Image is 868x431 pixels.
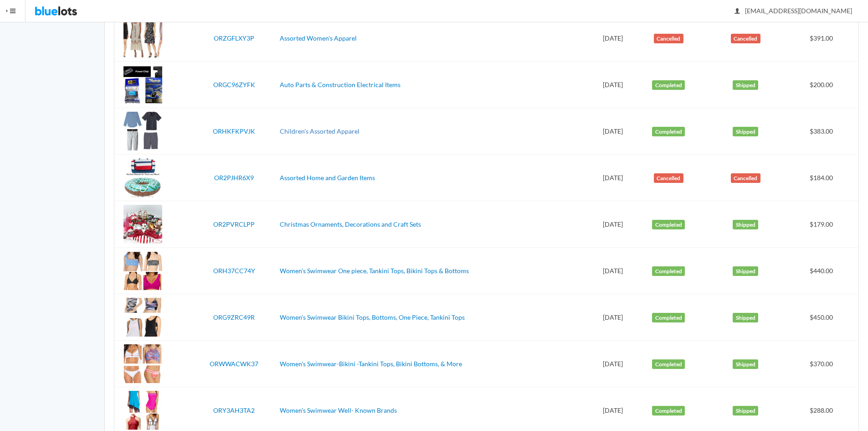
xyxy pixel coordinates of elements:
a: Women's Swimwear One piece, Tankini Tops, Bikini Tops & Bottoms [280,267,469,275]
a: Women's Swimwear Well- Known Brands [280,406,397,414]
label: Shipped [733,220,758,230]
label: Shipped [733,80,758,90]
td: [DATE] [591,248,636,294]
label: Cancelled [654,34,683,44]
a: OR2PJHR6X9 [214,174,254,182]
td: $450.00 [790,294,858,341]
label: Completed [652,266,685,276]
td: [DATE] [591,294,636,341]
a: Christmas Ornaments, Decorations and Craft Sets [280,220,421,228]
td: $370.00 [790,341,858,387]
label: Completed [652,127,685,137]
a: ORZGFLXY3P [214,34,254,42]
a: ORY3AH3TA2 [213,406,255,414]
label: Shipped [733,359,758,369]
label: Completed [652,313,685,323]
td: $440.00 [790,248,858,294]
label: Shipped [733,313,758,323]
td: [DATE] [591,15,636,62]
a: Children's Assorted Apparel [280,127,360,135]
td: [DATE] [591,108,636,155]
a: ORHKFKPVJK [213,127,255,135]
label: Completed [652,220,685,230]
a: ORGC96ZYFK [213,81,255,88]
label: Completed [652,359,685,369]
a: ORG9ZRC49R [213,313,255,321]
td: $391.00 [790,15,858,62]
a: OR2PVRCLPP [213,220,255,228]
td: [DATE] [591,155,636,201]
label: Shipped [733,266,758,276]
label: Completed [652,80,685,90]
label: Shipped [733,127,758,137]
label: Shipped [733,406,758,416]
label: Cancelled [731,34,760,44]
span: [EMAIL_ADDRESS][DOMAIN_NAME] [735,7,852,15]
td: $383.00 [790,108,858,155]
label: Cancelled [731,173,760,183]
label: Completed [652,406,685,416]
td: [DATE] [591,201,636,248]
a: Assorted Home and Garden Items [280,174,375,182]
ion-icon: person [733,7,742,16]
a: Auto Parts & Construction Electrical Items [280,81,401,88]
td: $184.00 [790,155,858,201]
a: Assorted Women's Apparel [280,34,357,42]
a: Women's Swimwear-Bikini -Tankini Tops, Bikini Bottoms, & More [280,360,462,368]
a: ORWWACWK37 [210,360,258,368]
a: Women's Swimwear Bikini Tops, Bottoms, One Piece, Tankini Tops [280,313,465,321]
td: $179.00 [790,201,858,248]
td: $200.00 [790,62,858,108]
td: [DATE] [591,341,636,387]
td: [DATE] [591,62,636,108]
label: Cancelled [654,173,683,183]
a: ORH37CC74Y [213,267,255,275]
